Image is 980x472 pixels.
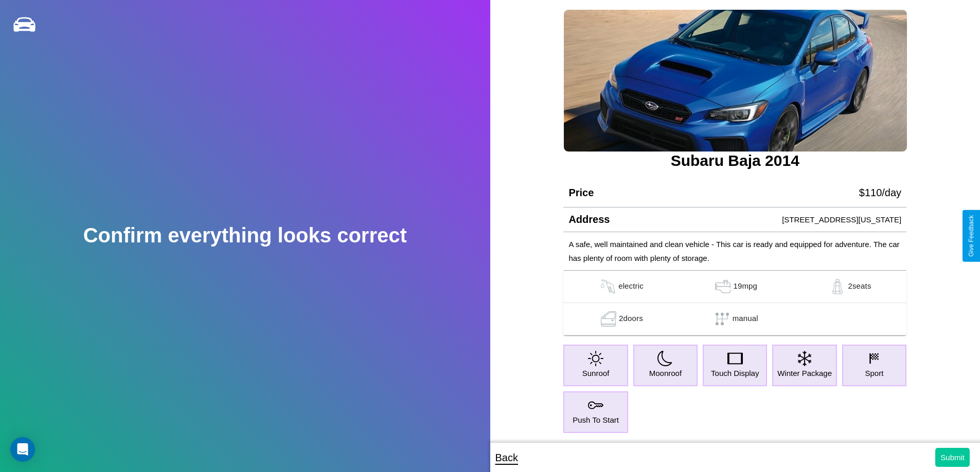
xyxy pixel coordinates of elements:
h2: Confirm everything looks correct [83,224,407,247]
p: Winter Package [777,366,832,380]
p: 2 seats [848,279,871,294]
img: gas [598,279,618,294]
div: Give Feedback [968,215,975,257]
div: Open Intercom Messenger [10,437,35,462]
table: simple table [563,271,906,335]
p: Push To Start [573,413,619,427]
p: $ 110 /day [859,183,901,202]
p: [STREET_ADDRESS][US_STATE] [782,213,901,226]
img: gas [598,311,619,327]
h4: Price [568,187,594,199]
img: gas [827,279,848,294]
p: Touch Display [711,366,759,380]
p: manual [733,311,758,327]
img: gas [712,279,733,294]
p: A safe, well maintained and clean vehicle - This car is ready and equipped for adventure. The car... [568,237,901,265]
p: Sport [865,366,884,380]
p: Back [495,448,518,467]
h4: Address [568,214,610,225]
p: Moonroof [649,366,682,380]
p: 19 mpg [733,279,757,294]
p: Sunroof [582,366,610,380]
p: electric [618,279,644,294]
p: 2 doors [619,311,643,327]
button: Submit [935,448,970,467]
h3: Subaru Baja 2014 [563,152,906,169]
